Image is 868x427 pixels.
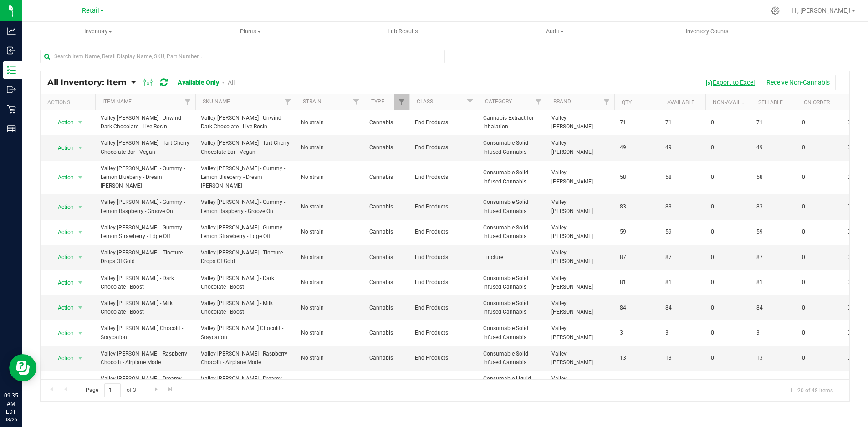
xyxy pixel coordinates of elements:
[301,253,358,262] span: No strain
[301,118,358,127] span: No strain
[711,228,745,236] span: 0
[228,79,235,86] a: All
[802,228,837,236] span: 0
[756,143,791,152] span: 49
[551,224,609,241] span: Valley [PERSON_NAME]
[802,143,837,152] span: 0
[551,198,609,215] span: Valley [PERSON_NAME]
[101,224,190,241] span: Valley [PERSON_NAME] - Gummy - Lemon Strawberry - Edge Off
[415,329,472,337] span: End Products
[756,354,791,362] span: 13
[551,139,609,156] span: Valley [PERSON_NAME]
[783,383,840,397] span: 1 - 20 of 48 items
[75,327,86,340] span: select
[802,173,837,182] span: 0
[417,98,433,105] a: Class
[201,114,290,131] span: Valley [PERSON_NAME] - Unwind - Dark Chocolate - Live Rosin
[349,94,364,110] a: Filter
[7,85,16,94] inline-svg: Outbound
[665,278,700,287] span: 81
[802,203,837,211] span: 0
[711,253,745,262] span: 0
[711,173,745,182] span: 0
[101,139,190,156] span: Valley [PERSON_NAME] - Tart Cherry Chocolate Bar - Vegan
[101,375,190,392] span: Valley [PERSON_NAME] - Dreamy Honey
[164,383,177,396] a: Go to the last page
[483,299,541,316] span: Consumable Solid Infused Cannabis
[551,114,609,131] span: Valley [PERSON_NAME]
[369,228,404,236] span: Cannabis
[50,171,74,184] span: Action
[369,253,404,262] span: Cannabis
[758,99,783,106] a: Sellable
[101,324,190,341] span: Valley [PERSON_NAME] Chocolit - Staycation
[149,383,163,396] a: Go to the next page
[713,99,753,106] a: Non-Available
[711,118,745,127] span: 0
[483,139,541,156] span: Consumable Solid Infused Cannabis
[483,168,541,186] span: Consumable Solid Infused Cannabis
[665,143,700,152] span: 49
[301,354,358,362] span: No strain
[301,278,358,287] span: No strain
[82,7,99,15] span: Retail
[75,352,86,365] span: select
[665,329,700,337] span: 3
[75,201,86,213] span: select
[622,99,632,106] a: Qty
[620,203,654,211] span: 83
[483,198,541,215] span: Consumable Solid Infused Cannabis
[4,416,18,423] p: 08/26
[802,304,837,312] span: 0
[7,46,16,55] inline-svg: Inbound
[711,329,745,337] span: 0
[711,278,745,287] span: 0
[75,251,86,264] span: select
[483,274,541,291] span: Consumable Solid Infused Cannabis
[75,171,86,184] span: select
[531,94,546,110] a: Filter
[375,27,430,36] span: Lab Results
[415,253,472,262] span: End Products
[7,124,16,133] inline-svg: Reports
[761,75,836,90] button: Receive Non-Cannabis
[301,203,358,211] span: No strain
[78,383,143,397] span: Page of 3
[756,278,791,287] span: 81
[281,94,296,110] a: Filter
[665,118,700,127] span: 71
[40,50,445,63] input: Search Item Name, Retail Display Name, SKU, Part Number...
[802,278,837,287] span: 0
[620,143,654,152] span: 49
[620,354,654,362] span: 13
[369,143,404,152] span: Cannabis
[47,77,127,87] span: All Inventory: Item
[620,329,654,337] span: 3
[599,94,614,110] a: Filter
[551,375,609,392] span: Valley [PERSON_NAME]
[620,118,654,127] span: 71
[369,173,404,182] span: Cannabis
[101,350,190,367] span: Valley [PERSON_NAME] - Raspberry Chocolit - Airplane Mode
[201,164,290,191] span: Valley [PERSON_NAME] - Gummy - Lemon Blueberry - Dream [PERSON_NAME]
[804,99,830,106] a: On Order
[201,299,290,316] span: Valley [PERSON_NAME] - Milk Chocolate - Boost
[201,198,290,215] span: Valley [PERSON_NAME] - Gummy - Lemon Raspberry - Groove On
[369,278,404,287] span: Cannabis
[415,203,472,211] span: End Products
[7,66,16,75] inline-svg: Inventory
[620,278,654,287] span: 81
[479,27,630,36] span: Audit
[50,301,74,314] span: Action
[101,198,190,215] span: Valley [PERSON_NAME] - Gummy - Lemon Raspberry - Groove On
[327,22,479,41] a: Lab Results
[483,253,541,262] span: Tincture
[301,228,358,236] span: No strain
[551,249,609,266] span: Valley [PERSON_NAME]
[104,383,121,397] input: 1
[47,77,131,87] a: All Inventory: Item
[303,98,322,105] a: Strain
[369,203,404,211] span: Cannabis
[415,118,472,127] span: End Products
[47,99,92,106] div: Actions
